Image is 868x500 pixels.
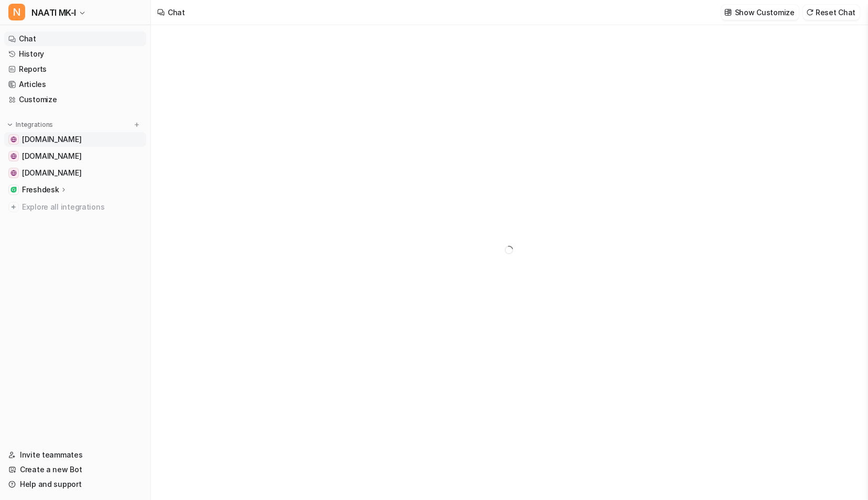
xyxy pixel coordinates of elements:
span: N [8,4,25,20]
a: Customize [4,92,146,107]
a: my.naati.com.au[DOMAIN_NAME] [4,149,146,164]
a: History [4,47,146,61]
img: customize [724,8,732,16]
img: expand menu [6,121,14,128]
div: Chat [168,7,185,18]
img: www.naati.com.au [10,136,17,143]
p: Integrations [16,121,53,129]
span: [DOMAIN_NAME] [22,168,81,178]
a: Articles [4,77,146,92]
a: Create a new Bot [4,462,146,477]
img: Freshdesk [10,187,17,193]
span: [DOMAIN_NAME] [22,134,81,145]
span: Explore all integrations [22,199,142,215]
a: Help and support [4,477,146,492]
button: Reset Chat [803,5,860,20]
button: Integrations [4,119,56,130]
a: learn.naati.com.au[DOMAIN_NAME] [4,166,146,180]
a: Explore all integrations [4,200,146,214]
span: NAATI MK-I [31,5,76,20]
p: Freshdesk [22,184,59,195]
p: Show Customize [735,7,795,18]
a: Reports [4,62,146,77]
img: menu_add.svg [133,121,140,128]
img: learn.naati.com.au [10,170,17,176]
img: explore all integrations [8,202,19,212]
span: [DOMAIN_NAME] [22,151,81,161]
a: www.naati.com.au[DOMAIN_NAME] [4,132,146,147]
button: Show Customize [721,5,799,20]
a: Chat [4,31,146,46]
img: reset [806,8,813,16]
img: my.naati.com.au [10,153,17,159]
a: Invite teammates [4,448,146,462]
